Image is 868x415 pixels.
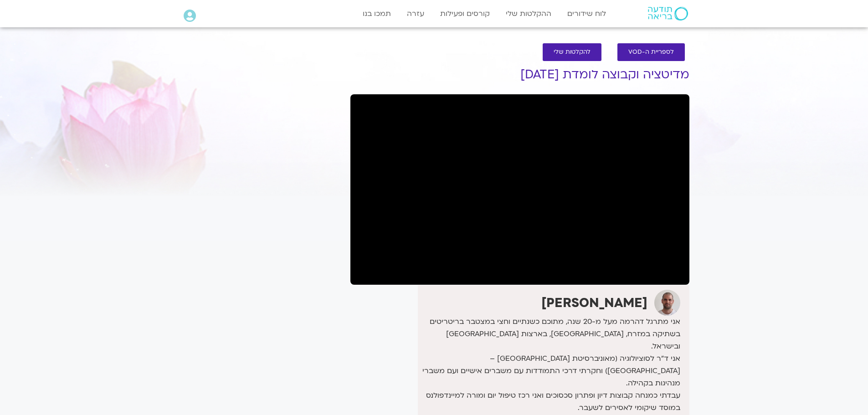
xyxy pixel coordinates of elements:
[654,290,680,316] img: דקל קנטי
[501,5,556,22] a: ההקלטות שלי
[350,68,689,82] h1: מדיטציה וקבוצה לומדת [DATE]
[436,5,494,22] a: קורסים ופעילות
[648,7,688,20] img: תודעה בריאה
[541,294,647,312] strong: [PERSON_NAME]
[617,43,685,61] a: לספריית ה-VOD
[543,43,601,61] a: להקלטות שלי
[563,5,611,22] a: לוח שידורים
[628,49,674,56] span: לספריית ה-VOD
[402,5,429,22] a: עזרה
[554,49,591,56] span: להקלטות שלי
[358,5,395,22] a: תמכו בנו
